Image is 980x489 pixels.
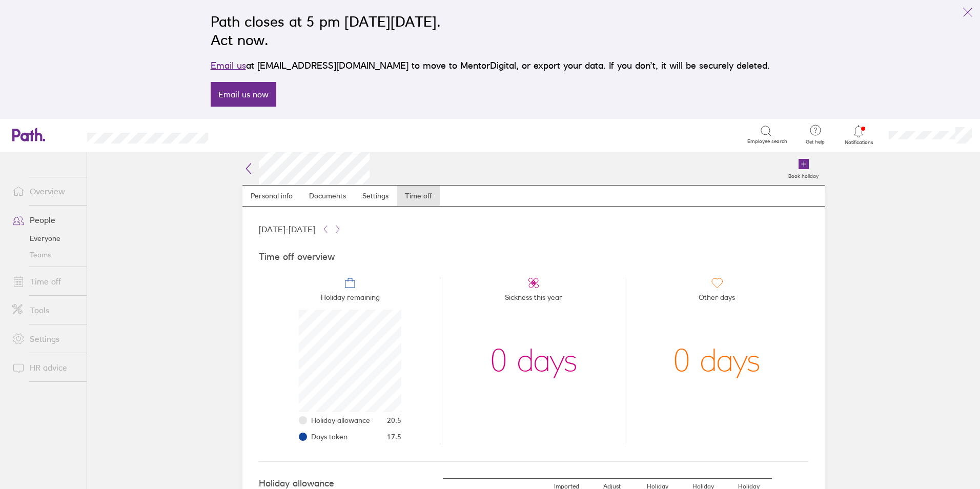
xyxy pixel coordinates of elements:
[354,186,397,206] a: Settings
[4,271,87,292] a: Time off
[490,310,578,412] div: 0 days
[301,186,354,206] a: Documents
[842,139,875,146] span: Notifications
[842,124,875,146] a: Notifications
[747,138,787,145] span: Employee search
[4,230,87,247] a: Everyone
[259,252,808,262] h4: Time off overview
[4,210,87,230] a: People
[4,300,87,320] a: Tools
[505,289,562,310] span: Sickness this year
[782,152,825,185] a: Book holiday
[387,433,401,441] span: 17.5
[4,181,87,201] a: Overview
[211,12,770,49] h2: Path closes at 5 pm [DATE][DATE]. Act now.
[4,247,87,263] a: Teams
[799,139,832,145] span: Get help
[387,416,401,424] span: 20.5
[236,130,262,139] div: Search
[211,58,770,73] p: at [EMAIL_ADDRESS][DOMAIN_NAME] to move to MentorDigital, or export your data. If you don’t, it w...
[211,82,276,107] a: Email us now
[699,289,735,310] span: Other days
[242,186,301,206] a: Personal info
[397,186,440,206] a: Time off
[673,310,761,412] div: 0 days
[4,357,87,378] a: HR advice
[259,478,402,489] h4: Holiday allowance
[311,416,370,424] span: Holiday allowance
[211,60,246,71] a: Email us
[4,329,87,349] a: Settings
[321,289,380,310] span: Holiday remaining
[782,170,825,179] label: Book holiday
[311,433,348,441] span: Days taken
[259,225,315,234] span: [DATE] - [DATE]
